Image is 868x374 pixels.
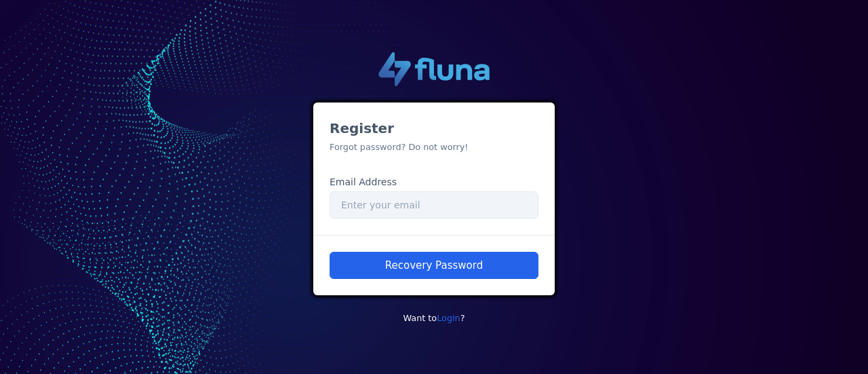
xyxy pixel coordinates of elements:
p: Want to ? [313,312,555,324]
button: Recovery Password [330,252,538,279]
h3: Register [330,119,538,138]
a: Login [437,313,460,323]
small: Forgot password? Do not worry! [330,142,469,152]
input: Enter your email [330,191,538,219]
label: Email Address [330,175,397,189]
